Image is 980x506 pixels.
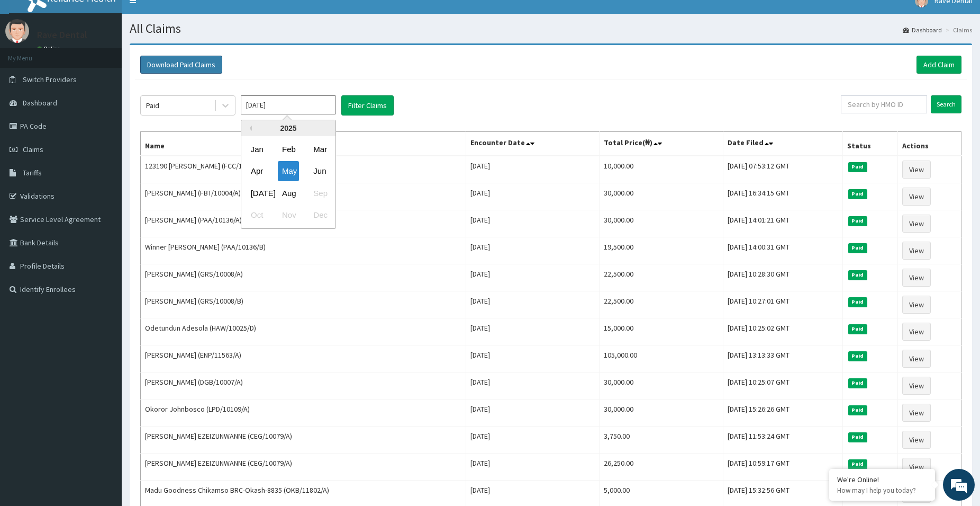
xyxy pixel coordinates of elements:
td: [DATE] 16:34:15 GMT [723,183,843,210]
a: View [902,404,931,422]
div: 2025 [241,120,335,136]
th: Date Filed [723,132,843,156]
td: [PERSON_NAME] EZEIZUNWANNE (CEG/10079/A) [141,427,466,454]
div: month 2025-05 [241,138,335,226]
td: [DATE] [466,427,600,454]
div: Minimize live chat window [174,5,199,31]
td: [PERSON_NAME] (ENP/11563/A) [141,345,466,372]
a: View [902,188,931,206]
td: [PERSON_NAME] EZEIZUNWANNE (CEG/10079/A) [141,454,466,481]
p: Rave Dental [37,30,87,40]
td: [PERSON_NAME] (GRS/10008/A) [141,264,466,291]
span: Paid [848,351,867,361]
a: View [902,350,931,368]
span: Claims [23,145,43,154]
a: View [902,377,931,395]
span: Paid [848,405,867,415]
td: 22,500.00 [600,291,723,318]
div: Paid [146,100,159,111]
td: Okoror Johnbosco (LPD/10109/A) [141,400,466,427]
td: 30,000.00 [600,183,723,210]
td: 3,750.00 [600,427,723,454]
li: Claims [943,25,972,34]
td: [DATE] [466,318,600,345]
th: Name [141,132,466,156]
th: Status [843,132,898,156]
a: View [902,161,931,179]
span: Dashboard [23,98,57,108]
th: Total Price(₦) [600,132,723,156]
span: Paid [848,189,867,199]
td: [DATE] 15:26:26 GMT [723,400,843,427]
div: Choose June 2025 [309,162,330,181]
td: Winner [PERSON_NAME] (PAA/10136/B) [141,237,466,264]
td: [DATE] 10:28:30 GMT [723,264,843,291]
td: 30,000.00 [600,372,723,400]
td: 22,500.00 [600,264,723,291]
td: [DATE] [466,400,600,427]
td: [PERSON_NAME] (PAA/10136/A) [141,210,466,237]
button: Download Paid Claims [140,56,222,74]
span: We're online! [61,134,146,241]
td: Odetundun Adesola (HAW/10025/D) [141,318,466,345]
td: 30,000.00 [600,210,723,237]
td: [DATE] 14:01:21 GMT [723,210,843,237]
td: [DATE] [466,345,600,372]
button: Previous Year [247,126,252,131]
td: 10,000.00 [600,156,723,183]
a: View [902,242,931,260]
td: [DATE] 10:27:01 GMT [723,291,843,318]
td: [PERSON_NAME] (GRS/10008/B) [141,291,466,318]
a: View [902,458,931,476]
span: Paid [848,243,867,253]
a: Add Claim [917,56,961,74]
td: [DATE] [466,156,600,183]
td: [DATE] 10:25:02 GMT [723,318,843,345]
td: 30,000.00 [600,400,723,427]
span: Paid [848,162,867,172]
div: Choose March 2025 [309,139,330,159]
a: View [902,215,931,233]
span: Tariffs [23,168,42,177]
span: Paid [848,324,867,334]
td: [DATE] 07:53:12 GMT [723,156,843,183]
img: d_794563401_company_1708531726252_794563401 [20,53,43,79]
td: [PERSON_NAME] (FBT/10004/A) [141,183,466,210]
span: Paid [848,432,867,442]
h1: All Claims [130,22,972,35]
td: 105,000.00 [600,345,723,372]
a: View [902,323,931,341]
a: View [902,296,931,314]
th: Encounter Date [466,132,600,156]
span: Paid [848,378,867,388]
span: Paid [848,216,867,226]
span: Paid [848,459,867,469]
div: Choose May 2025 [278,162,299,181]
div: Choose April 2025 [247,162,268,181]
td: [DATE] [466,210,600,237]
span: Switch Providers [23,75,77,84]
td: [PERSON_NAME] (DGB/10007/A) [141,372,466,400]
td: 26,250.00 [600,454,723,481]
div: Choose July 2025 [247,183,268,203]
input: Select Month and Year [241,95,336,114]
span: Paid [848,297,867,307]
div: Choose February 2025 [278,139,299,159]
img: User Image [5,19,29,43]
a: Dashboard [903,25,942,34]
td: [DATE] 11:53:24 GMT [723,427,843,454]
p: How may I help you today? [837,486,927,495]
button: Filter Claims [341,95,394,116]
td: [DATE] [466,183,600,210]
textarea: Type your message and hit 'Enter' [5,289,202,326]
input: Search by HMO ID [841,95,927,113]
div: Choose August 2025 [278,183,299,203]
td: [DATE] [466,291,600,318]
td: [DATE] 14:00:31 GMT [723,237,843,264]
input: Search [931,95,961,113]
span: Paid [848,270,867,280]
a: View [902,431,931,449]
div: Choose January 2025 [247,139,268,159]
td: [DATE] [466,237,600,264]
div: We're Online! [837,475,927,484]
